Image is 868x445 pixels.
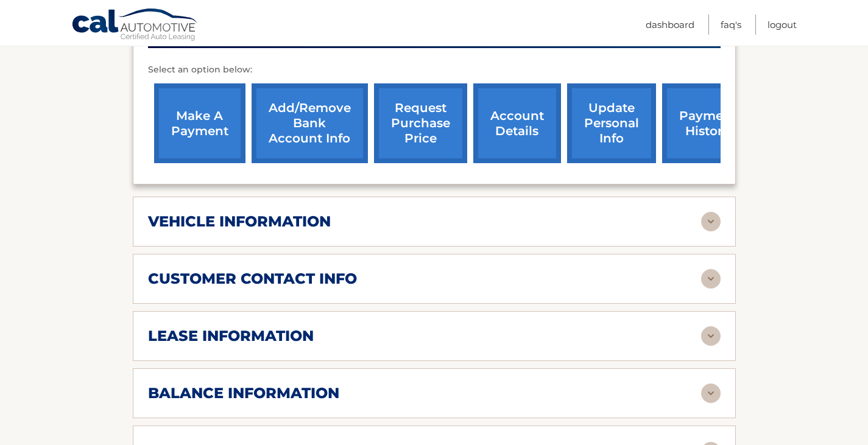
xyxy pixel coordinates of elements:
[767,15,797,35] a: Logout
[148,327,314,345] h2: lease information
[148,384,339,402] h2: balance information
[71,8,199,43] a: Cal Automotive
[701,269,721,289] img: accordion-rest.svg
[662,83,753,163] a: payment history
[374,83,467,163] a: request purchase price
[567,83,656,163] a: update personal info
[701,326,721,346] img: accordion-rest.svg
[148,270,357,288] h2: customer contact info
[148,63,721,77] p: Select an option below:
[252,83,368,163] a: Add/Remove bank account info
[148,212,331,231] h2: vehicle information
[646,15,694,35] a: Dashboard
[473,83,561,163] a: account details
[701,212,721,231] img: accordion-rest.svg
[701,384,721,403] img: accordion-rest.svg
[721,15,741,35] a: FAQ's
[154,83,245,163] a: make a payment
